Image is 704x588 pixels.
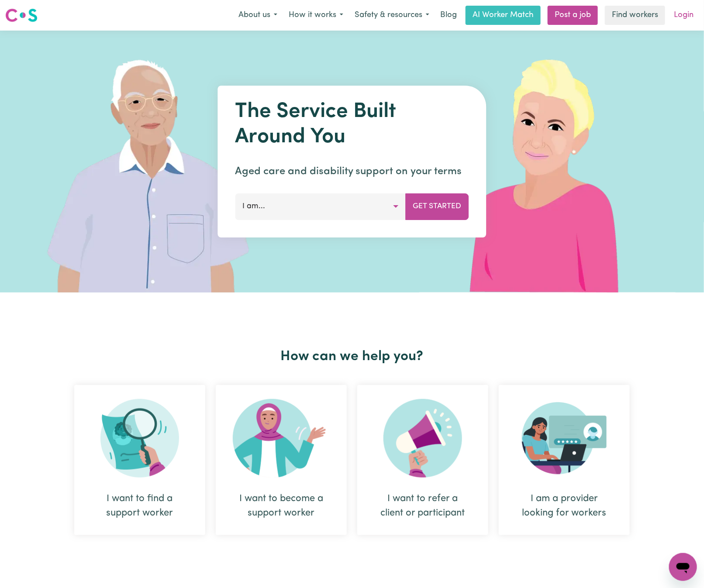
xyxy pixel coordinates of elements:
img: Search [100,399,179,478]
img: Refer [383,399,462,478]
button: How it works [283,6,349,24]
img: Careseekers logo [5,7,38,23]
button: I am... [235,193,406,220]
div: I want to refer a client or participant [357,385,488,535]
div: I am a provider looking for workers [520,492,609,520]
div: I want to find a support worker [95,492,184,520]
h1: The Service Built Around You [235,100,469,150]
div: I am a provider looking for workers [499,385,630,535]
a: Post a job [548,6,598,25]
a: Blog [435,6,462,25]
button: Safety & resources [349,6,435,24]
div: I want to become a support worker [216,385,347,535]
iframe: Button to launch messaging window [669,553,697,581]
a: AI Worker Match [466,6,541,25]
button: About us [233,6,283,24]
a: Login [669,6,699,25]
button: Get Started [406,193,469,220]
h2: How can we help you? [69,348,635,365]
div: I want to find a support worker [74,385,205,535]
a: Find workers [605,6,665,25]
a: Careseekers logo [5,5,38,25]
img: Become Worker [233,399,330,478]
div: I want to become a support worker [237,492,326,520]
img: Provider [522,399,607,478]
div: I want to refer a client or participant [378,492,467,520]
p: Aged care and disability support on your terms [235,164,469,179]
